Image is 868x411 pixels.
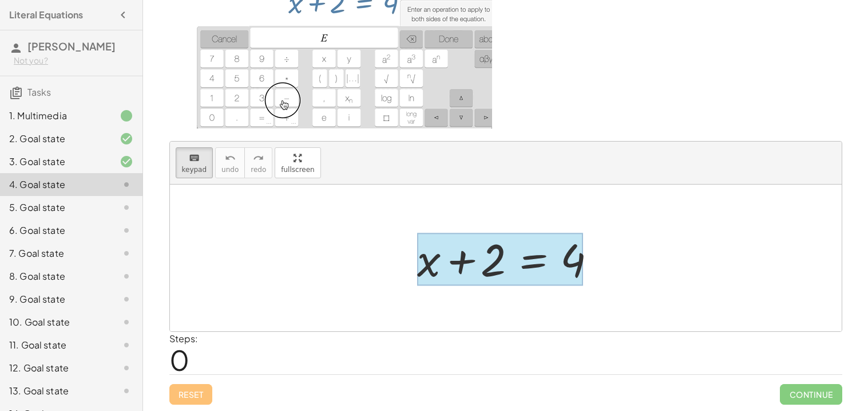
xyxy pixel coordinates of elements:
[120,132,133,146] i: Task finished and correct.
[120,292,133,306] i: Task not started.
[275,147,320,178] button: fullscreen
[120,246,133,260] i: Task not started.
[253,151,264,165] i: redo
[120,338,133,352] i: Task not started.
[9,269,101,283] div: 8. Goal state
[9,224,101,237] div: 6. Goal state
[9,292,101,306] div: 9. Goal state
[169,342,189,377] span: 0
[14,55,133,66] div: Not you?
[27,86,51,98] span: Tasks
[169,332,198,345] label: Steps:
[9,246,101,260] div: 7. Goal state
[9,109,101,123] div: 1. Multimedia
[9,338,101,352] div: 11. Goal state
[176,147,213,178] button: keyboardkeypad
[9,361,101,375] div: 12. Goal state
[281,166,314,174] span: fullscreen
[120,269,133,283] i: Task not started.
[9,315,101,329] div: 10. Goal state
[120,361,133,375] i: Task not started.
[9,8,83,22] h4: Literal Equations
[9,178,101,191] div: 4. Goal state
[251,166,266,174] span: redo
[9,384,101,398] div: 13. Goal state
[9,132,101,146] div: 2. Goal state
[120,384,133,398] i: Task not started.
[221,166,239,174] span: undo
[182,166,207,174] span: keypad
[120,201,133,214] i: Task not started.
[9,155,101,169] div: 3. Goal state
[215,147,245,178] button: undoundo
[27,40,116,53] span: [PERSON_NAME]
[120,178,133,191] i: Task not started.
[120,109,133,123] i: Task finished.
[189,151,200,165] i: keyboard
[120,155,133,169] i: Task finished and correct.
[120,224,133,237] i: Task not started.
[244,147,272,178] button: redoredo
[9,201,101,214] div: 5. Goal state
[225,151,236,165] i: undo
[120,315,133,329] i: Task not started.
